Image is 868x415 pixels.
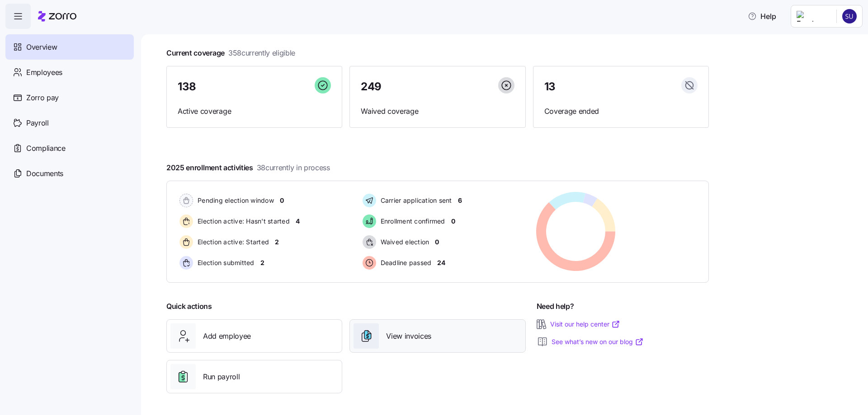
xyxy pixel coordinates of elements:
[5,34,134,60] a: Overview
[195,238,269,247] span: Election active: Started
[195,217,290,226] span: Election active: Hasn't started
[166,47,295,59] span: Current coverage
[544,106,698,117] span: Coverage ended
[275,238,279,247] span: 2
[166,301,212,312] span: Quick actions
[537,301,574,312] span: Need help?
[260,258,264,267] span: 2
[552,337,644,346] a: See what’s new on our blog
[458,196,462,205] span: 6
[5,161,134,186] a: Documents
[166,162,330,173] span: 2025 enrollment activities
[195,258,255,267] span: Election submitted
[203,371,240,382] span: Run payroll
[5,110,134,135] a: Payroll
[842,9,857,23] img: ad8ebc2f43f7e861638c60665e15b6a2
[296,217,300,226] span: 4
[378,196,452,205] span: Carrier application sent
[797,11,829,22] img: Employer logo
[178,81,196,92] span: 138
[257,162,330,173] span: 38 currently in process
[5,60,134,85] a: Employees
[741,7,783,25] button: Help
[544,81,556,92] span: 13
[195,196,274,205] span: Pending election window
[5,135,134,161] a: Compliance
[451,217,455,226] span: 0
[228,47,295,59] span: 358 currently eligible
[26,143,66,154] span: Compliance
[378,217,445,226] span: Enrollment confirmed
[361,81,382,92] span: 249
[26,92,59,103] span: Zorro pay
[550,320,620,329] a: Visit our help center
[280,196,284,205] span: 0
[26,67,62,78] span: Employees
[26,168,63,179] span: Documents
[378,258,432,267] span: Deadline passed
[437,258,445,267] span: 24
[435,238,439,247] span: 0
[26,42,57,53] span: Overview
[748,11,776,22] span: Help
[386,331,431,342] span: View invoices
[178,106,331,117] span: Active coverage
[378,238,429,247] span: Waived election
[5,85,134,110] a: Zorro pay
[26,117,49,129] span: Payroll
[203,331,251,342] span: Add employee
[361,106,514,117] span: Waived coverage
